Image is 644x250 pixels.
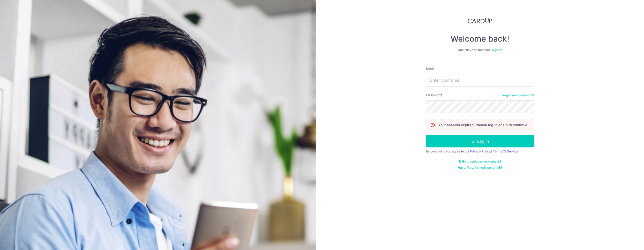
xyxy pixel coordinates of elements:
[426,66,434,71] label: Email
[426,74,534,86] input: Enter your Email
[492,48,502,52] a: Sign up
[426,135,534,147] button: Log in
[468,18,492,24] img: CardUp Logo
[493,149,518,153] a: Terms Of Service
[426,92,442,98] label: Password
[470,149,491,153] a: Privacy Policy
[459,160,501,164] a: Didn't receive unlock details?
[458,166,502,170] a: Haven't confirmed your email?
[426,48,534,52] div: Don’t have an account?
[438,122,528,128] p: Your session expired. Please log in again to continue.
[426,34,534,44] h4: Welcome back!
[501,93,534,97] a: Forgot your password?
[426,149,534,153] div: By continuing you agree to our &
